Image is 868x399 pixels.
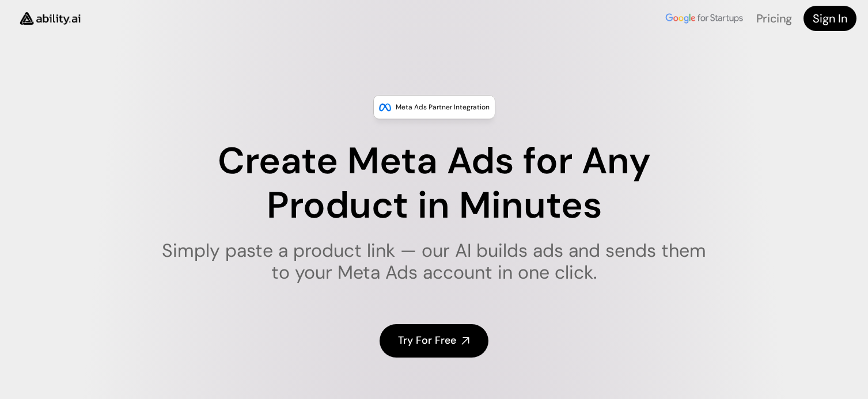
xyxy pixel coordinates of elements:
h1: Create Meta Ads for Any Product in Minutes [154,139,714,228]
h1: Simply paste a product link — our AI builds ads and sends them to your Meta Ads account in one cl... [154,240,714,284]
a: Try For Free [380,324,488,357]
h4: Sign In [813,10,847,26]
a: Pricing [756,11,792,26]
p: Meta Ads Partner Integration [396,101,490,113]
a: Sign In [803,6,856,31]
h4: Try For Free [398,333,456,348]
